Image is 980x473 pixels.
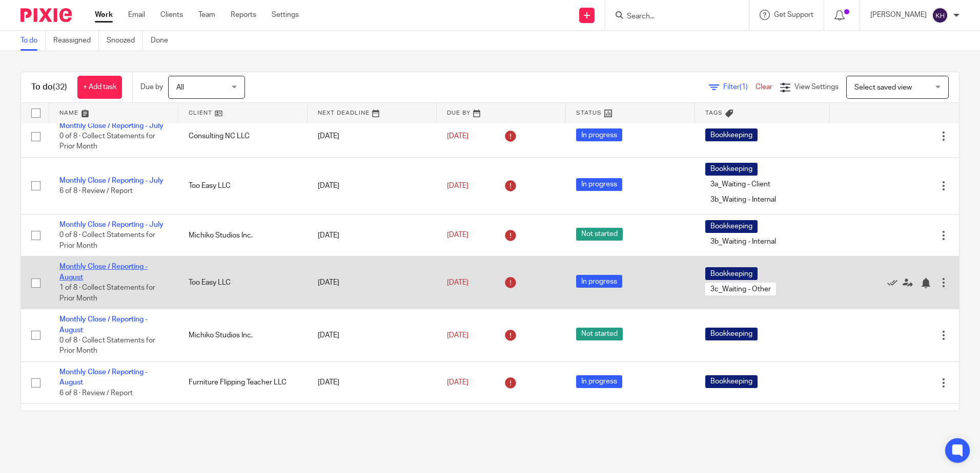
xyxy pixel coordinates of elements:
[308,362,437,404] td: [DATE]
[576,328,623,340] span: Not started
[576,128,622,141] span: In progress
[705,193,781,206] span: 3b_Waiting - Internal
[705,220,758,233] span: Bookkeeping
[178,362,308,404] td: Furniture Flipping Teacher LLC
[705,267,758,280] span: Bookkeeping
[576,178,622,191] span: In progress
[59,337,155,355] span: 0 of 8 · Collect Statements for Prior Month
[447,379,468,386] span: [DATE]
[178,404,308,457] td: One Voice Productions LLC
[59,316,148,333] a: Monthly Close / Reporting - August
[723,83,756,91] span: Filter
[854,84,912,91] span: Select saved view
[178,256,308,309] td: Too Easy LLC
[59,232,155,250] span: 0 of 8 · Collect Statements for Prior Month
[576,375,622,388] span: In progress
[21,31,46,51] a: To do
[626,12,718,21] input: Search
[447,332,468,339] span: [DATE]
[59,187,133,195] span: 6 of 8 · Review / Report
[447,182,468,189] span: [DATE]
[21,8,72,22] img: Pixie
[59,177,164,184] a: Monthly Close / Reporting - July
[178,214,308,256] td: Michiko Studios Inc.
[53,31,99,51] a: Reassigned
[272,10,299,20] a: Settings
[705,110,723,116] span: Tags
[178,115,308,157] td: Consulting NC LLC
[932,7,948,24] img: svg%3E
[740,83,748,91] span: (1)
[756,83,772,91] a: Clear
[176,84,184,91] span: All
[887,277,903,288] a: Mark as done
[705,235,781,248] span: 3b_Waiting - Internal
[774,11,813,18] span: Get Support
[308,115,437,157] td: [DATE]
[77,76,122,99] a: + Add task
[59,221,164,228] a: Monthly Close / Reporting - July
[705,328,758,340] span: Bookkeeping
[59,369,148,386] a: Monthly Close / Reporting - August
[151,31,176,51] a: Done
[794,83,839,91] span: View Settings
[198,10,215,20] a: Team
[447,232,468,239] span: [DATE]
[447,279,468,286] span: [DATE]
[705,163,758,176] span: Bookkeeping
[870,10,927,20] p: [PERSON_NAME]
[59,122,164,130] a: Monthly Close / Reporting - July
[178,157,308,214] td: Too Easy LLC
[308,157,437,214] td: [DATE]
[107,31,143,51] a: Snoozed
[59,263,148,281] a: Monthly Close / Reporting - August
[31,82,67,93] h1: To do
[53,83,67,91] span: (32)
[59,390,133,397] span: 6 of 8 · Review / Report
[308,404,437,457] td: [DATE]
[705,178,775,191] span: 3a_Waiting - Client
[178,309,308,362] td: Michiko Studios Inc.
[59,133,155,150] span: 0 of 8 · Collect Statements for Prior Month
[59,284,155,302] span: 1 of 8 · Collect Statements for Prior Month
[576,275,622,288] span: In progress
[705,283,776,295] span: 3c_Waiting - Other
[308,256,437,309] td: [DATE]
[95,10,113,20] a: Work
[705,128,758,141] span: Bookkeeping
[447,133,468,140] span: [DATE]
[231,10,256,20] a: Reports
[705,375,758,388] span: Bookkeeping
[576,228,623,241] span: Not started
[160,10,183,20] a: Clients
[128,10,145,20] a: Email
[140,82,163,92] p: Due by
[308,214,437,256] td: [DATE]
[308,309,437,362] td: [DATE]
